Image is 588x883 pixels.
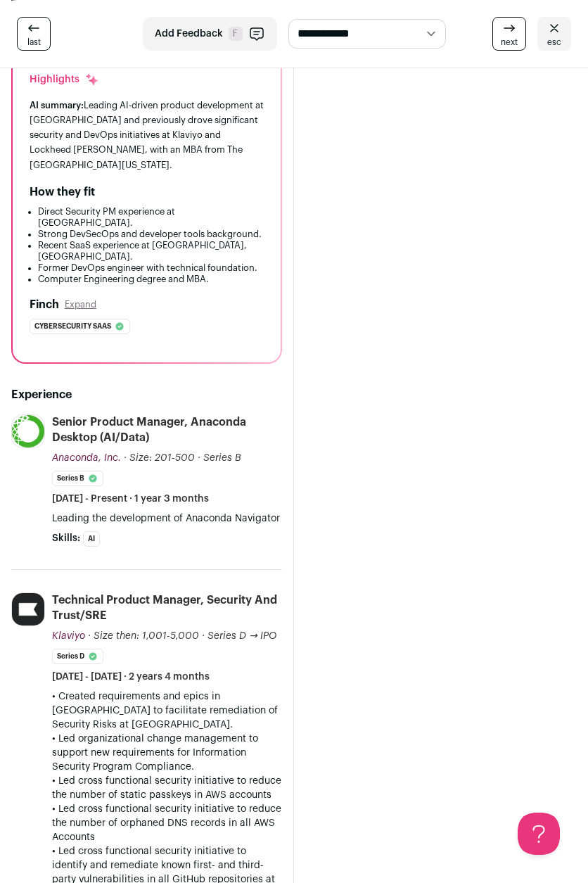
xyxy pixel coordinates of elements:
p: • Led organizational change management to support new requirements for Information Security Progr... [52,732,282,774]
li: Computer Engineering degree and MBA. [38,274,264,285]
span: Series B [203,453,241,463]
iframe: Help Scout Beacon - Open [518,813,560,855]
li: Strong DevSecOps and developer tools background. [38,229,264,240]
span: Anaconda, Inc. [52,453,121,463]
span: Add Feedback [155,27,223,41]
p: • Led cross functional security initiative to reduce the number of orphaned DNS records in all AW... [52,802,282,844]
h2: Experience [11,386,282,403]
img: ce5bb112137e9fa6fac42524d9652fe807834fc36a204334b59d05f2cc57c70d.jpg [12,593,44,625]
a: esc [537,17,571,51]
span: last [27,37,41,48]
span: F [229,27,243,41]
li: AI [83,531,100,547]
p: • Created requirements and epics in [GEOGRAPHIC_DATA] to facilitate remediation of Security Risks... [52,690,282,732]
a: next [492,17,526,51]
span: · Size: 201-500 [124,453,195,463]
span: esc [547,37,561,48]
li: Direct Security PM experience at [GEOGRAPHIC_DATA]. [38,206,264,229]
span: Skills: [52,531,80,545]
span: [DATE] - [DATE] · 2 years 4 months [52,670,210,684]
li: Former DevOps engineer with technical foundation. [38,262,264,274]
li: Series B [52,471,103,486]
span: Cybersecurity saas [34,319,111,333]
div: Leading AI-driven product development at [GEOGRAPHIC_DATA] and previously drove significant secur... [30,98,264,172]
div: Senior Product Manager, Anaconda Desktop (AI/Data) [52,414,282,445]
span: · [202,629,205,643]
button: Expand [65,299,96,310]
span: Klaviyo [52,631,85,641]
span: AI summary: [30,101,84,110]
h2: How they fit [30,184,95,201]
div: Technical Product Manager, Security and Trust/SRE [52,592,282,623]
span: [DATE] - Present · 1 year 3 months [52,492,209,506]
a: last [17,17,51,51]
h2: Finch [30,296,59,313]
li: Recent SaaS experience at [GEOGRAPHIC_DATA], [GEOGRAPHIC_DATA]. [38,240,264,262]
span: · Size then: 1,001-5,000 [88,631,199,641]
p: • Led cross functional security initiative to reduce the number of static passkeys in AWS accounts [52,774,282,802]
div: Highlights [30,72,99,87]
button: Add Feedback F [143,17,277,51]
span: next [501,37,518,48]
img: 99d584900f9241a2a67fd4ccdc4ed0d64bc2eb6e62c827dcd69c54b4db3d36aa.png [12,415,44,447]
span: Series D → IPO [207,631,276,641]
p: Leading the development of Anaconda Navigator [52,512,282,526]
span: · [198,451,200,465]
li: Series D [52,649,103,664]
